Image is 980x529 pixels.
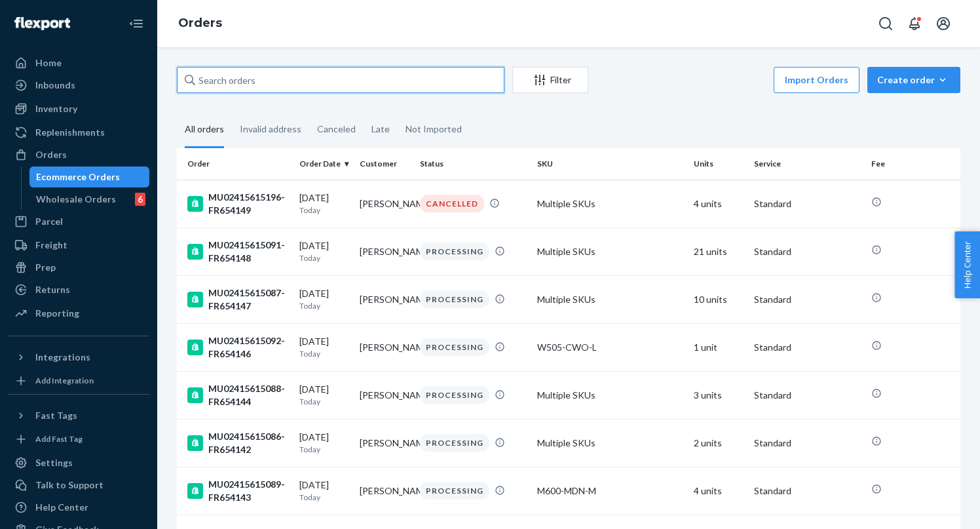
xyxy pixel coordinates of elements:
[8,122,149,143] a: Replenishments
[35,409,77,422] div: Fast Tags
[354,227,415,275] td: [PERSON_NAME]
[8,431,149,447] a: Add Fast Tag
[513,73,588,87] div: Filter
[168,5,233,43] ol: breadcrumbs
[29,167,150,187] a: Ecommerce Orders
[299,383,349,407] div: [DATE]
[8,98,149,119] a: Inventory
[299,396,349,407] p: Today
[512,67,588,93] button: Filter
[8,452,149,473] a: Settings
[299,444,349,455] p: Today
[532,419,688,467] td: Multiple SKUs
[177,148,294,180] th: Order
[532,275,688,323] td: Multiple SKUs
[8,405,149,426] button: Fast Tags
[8,75,149,96] a: Inbounds
[901,10,928,37] button: Open notifications
[299,287,349,311] div: [DATE]
[8,211,149,232] a: Parcel
[187,334,289,361] div: MU02415615092-FR654146
[877,73,951,87] div: Create order
[299,252,349,264] p: Today
[35,375,94,386] div: Add Integration
[754,437,861,450] p: Standard
[187,478,289,504] div: MU02415615089-FR654143
[187,430,289,456] div: MU02415615086-FR654142
[688,275,749,323] td: 10 units
[35,307,79,320] div: Reporting
[754,197,861,210] p: Standard
[35,351,90,364] div: Integrations
[35,79,75,92] div: Inbounds
[299,492,349,503] p: Today
[415,148,532,180] th: Status
[532,227,688,275] td: Multiple SKUs
[35,148,67,161] div: Orders
[299,239,349,264] div: [DATE]
[178,16,222,30] a: Orders
[187,382,289,408] div: MU02415615088-FR654144
[754,484,861,498] p: Standard
[532,148,688,180] th: SKU
[240,112,301,146] div: Invalid address
[688,180,749,227] td: 4 units
[532,180,688,227] td: Multiple SKUs
[354,467,415,515] td: [PERSON_NAME]
[299,335,349,359] div: [DATE]
[688,467,749,515] td: 4 units
[420,386,489,404] div: PROCESSING
[8,235,149,256] a: Freight
[688,323,749,371] td: 1 unit
[420,243,489,260] div: PROCESSING
[867,67,960,93] button: Create order
[8,279,149,300] a: Returns
[35,56,62,69] div: Home
[187,286,289,313] div: MU02415615087-FR654147
[354,419,415,467] td: [PERSON_NAME]
[537,484,683,498] div: M600-MDN-M
[749,148,866,180] th: Service
[187,191,289,217] div: MU02415615196-FR654149
[8,303,149,324] a: Reporting
[8,475,149,496] button: Talk to Support
[360,158,409,169] div: Customer
[35,433,83,444] div: Add Fast Tag
[123,10,149,37] button: Close Navigation
[866,148,960,180] th: Fee
[35,261,56,274] div: Prep
[930,10,956,37] button: Open account menu
[754,293,861,306] p: Standard
[420,195,484,212] div: CANCELLED
[36,193,116,206] div: Wholesale Orders
[177,67,504,93] input: Search orders
[187,239,289,265] div: MU02415615091-FR654148
[774,67,859,93] button: Import Orders
[420,290,489,308] div: PROCESSING
[354,323,415,371] td: [PERSON_NAME]
[299,300,349,311] p: Today
[8,52,149,73] a: Home
[8,347,149,368] button: Integrations
[354,275,415,323] td: [PERSON_NAME]
[954,231,980,298] button: Help Center
[35,215,63,228] div: Parcel
[688,419,749,467] td: 2 units
[354,371,415,419] td: [PERSON_NAME]
[8,373,149,389] a: Add Integration
[35,102,77,115] div: Inventory
[754,389,861,402] p: Standard
[185,112,224,148] div: All orders
[873,10,899,37] button: Open Search Box
[35,126,105,139] div: Replenishments
[420,338,489,356] div: PROCESSING
[299,191,349,216] div: [DATE]
[8,144,149,165] a: Orders
[420,482,489,500] div: PROCESSING
[537,341,683,354] div: W505-CWO-L
[135,193,145,206] div: 6
[29,189,150,210] a: Wholesale Orders6
[35,501,88,514] div: Help Center
[299,431,349,455] div: [DATE]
